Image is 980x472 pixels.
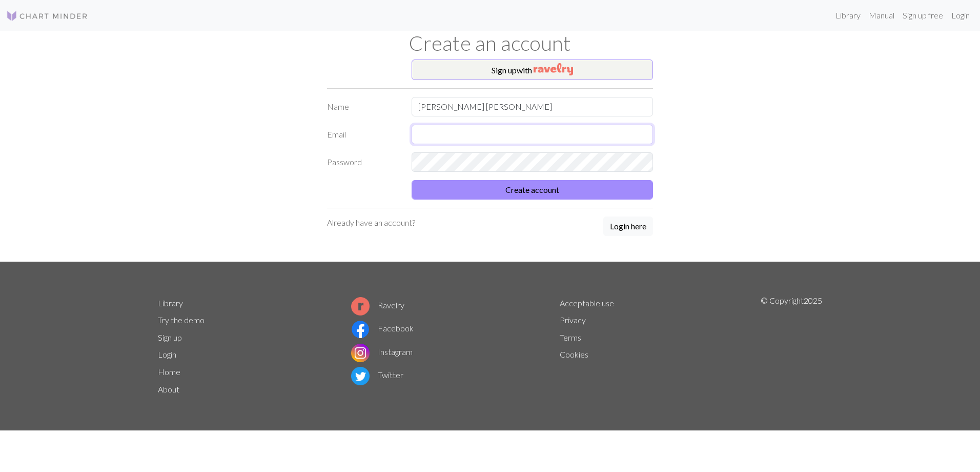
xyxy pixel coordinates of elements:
[761,294,822,398] p: © Copyright 2025
[321,125,405,144] label: Email
[534,63,573,75] img: Ravelry
[351,320,370,339] img: Facebook logo
[351,300,404,310] a: Ravelry
[158,349,176,359] a: Login
[351,297,370,316] img: Ravelry logo
[560,315,586,325] a: Privacy
[321,152,405,172] label: Password
[327,217,415,229] p: Already have an account?
[351,367,370,385] img: Twitter logo
[321,97,405,116] label: Name
[412,180,653,200] button: Create account
[351,347,413,357] a: Instagram
[158,298,183,308] a: Library
[351,370,403,380] a: Twitter
[831,5,865,26] a: Library
[152,31,828,55] h1: Create an account
[560,298,614,308] a: Acceptable use
[560,332,581,342] a: Terms
[865,5,899,26] a: Manual
[560,349,588,359] a: Cookies
[947,5,974,26] a: Login
[603,217,653,236] button: Login here
[158,332,182,342] a: Sign up
[412,60,653,80] button: Sign upwith
[899,5,947,26] a: Sign up free
[6,10,88,22] img: Logo
[351,344,370,362] img: Instagram logo
[158,315,205,325] a: Try the demo
[603,217,653,237] a: Login here
[158,384,179,394] a: About
[158,367,180,377] a: Home
[351,323,414,333] a: Facebook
